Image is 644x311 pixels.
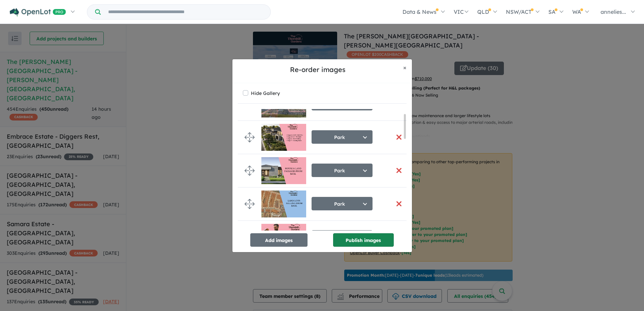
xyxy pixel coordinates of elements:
span: × [403,64,407,71]
button: Park [312,230,373,244]
button: Publish images [333,233,394,247]
label: Hide Gallery [251,89,280,98]
button: Park [312,130,373,144]
img: The%20Thornhill%20Gardens%20Estate%20-%20Thornhill%20Park___1755230196.jpg [261,157,306,184]
input: Try estate name, suburb, builder or developer [102,5,269,19]
button: Park [312,164,373,177]
button: Add images [250,233,308,247]
img: The%20Thornhill%20Gardens%20Estate%20-%20Thornhill%20Park___1752551555.jpg [261,224,306,251]
img: drag.svg [245,199,255,209]
span: annelies... [601,8,626,15]
img: drag.svg [245,166,255,176]
img: Openlot PRO Logo White [10,8,66,16]
button: Park [312,197,373,210]
h5: Re-order images [238,65,398,75]
img: The%20Thornhill%20Gardens%20Estate%20-%20Thornhill%20Park___1752551556.jpg [261,124,306,151]
img: The%20Thornhill%20Gardens%20Estate%20-%20Thornhill%20Park___1748905752.jpg [261,191,306,217]
img: drag.svg [245,132,255,142]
